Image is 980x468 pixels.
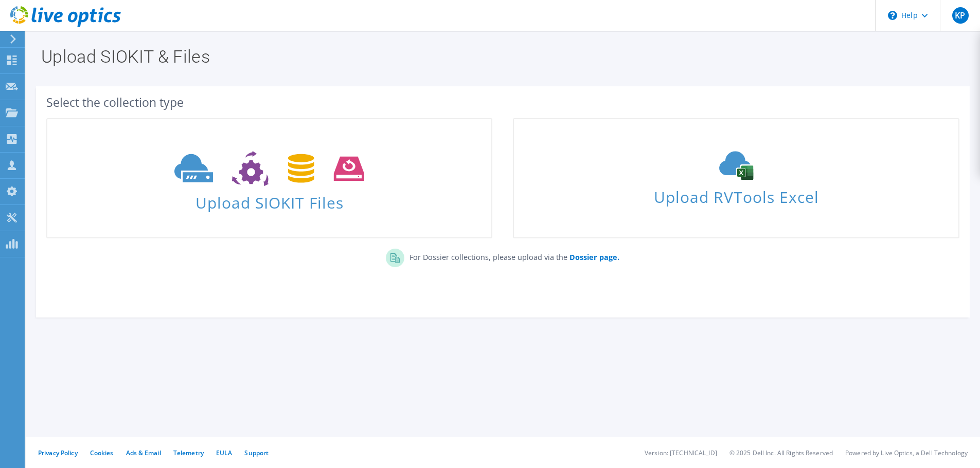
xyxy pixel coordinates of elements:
[952,7,969,24] span: KP
[47,189,491,211] span: Upload SIOKIT Files
[569,252,619,262] b: Dossier page.
[46,97,959,108] div: Select the collection type
[41,48,959,65] h1: Upload SIOKIT & Files
[46,118,492,238] a: Upload SIOKIT Files
[404,249,619,263] p: For Dossier collections, please upload via the
[126,448,161,457] a: Ads & Email
[216,448,232,457] a: EULA
[845,448,968,457] li: Powered by Live Optics, a Dell Technology
[729,448,833,457] li: © 2025 Dell Inc. All Rights Reserved
[38,448,78,457] a: Privacy Policy
[888,11,897,20] svg: \n
[514,183,958,205] span: Upload RVTools Excel
[90,448,114,457] a: Cookies
[567,252,619,262] a: Dossier page.
[513,118,959,238] a: Upload RVTools Excel
[244,448,269,457] a: Support
[173,448,204,457] a: Telemetry
[645,448,717,457] li: Version: [TECHNICAL_ID]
